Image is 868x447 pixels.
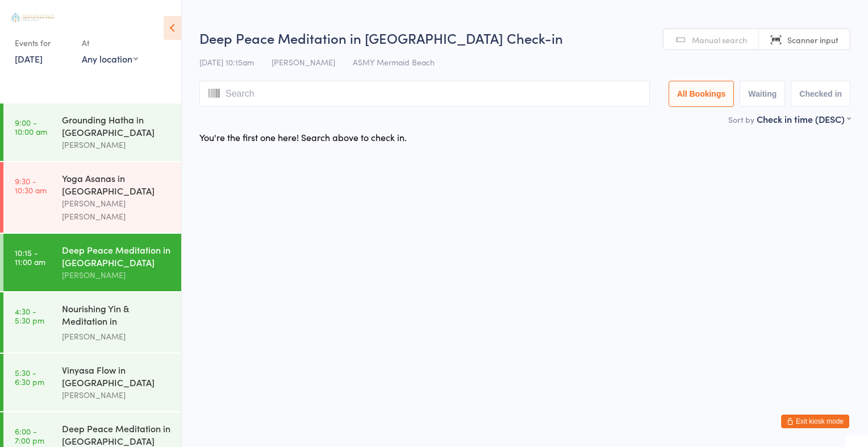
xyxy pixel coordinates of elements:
div: At [82,34,138,52]
a: 4:30 -5:30 pmNourishing Yin & Meditation in [GEOGRAPHIC_DATA][PERSON_NAME] [3,292,181,353]
span: [DATE] 10:15am [199,56,254,68]
div: Any location [82,52,138,65]
img: Australian School of Meditation & Yoga (Gold Coast) [11,13,54,22]
a: 5:30 -6:30 pmVinyasa Flow in [GEOGRAPHIC_DATA][PERSON_NAME] [3,354,181,411]
button: Checked in [791,81,850,107]
span: ASMY Mermaid Beach [353,56,435,68]
a: 9:00 -10:00 amGrounding Hatha in [GEOGRAPHIC_DATA][PERSON_NAME] [3,104,181,161]
div: Vinyasa Flow in [GEOGRAPHIC_DATA] [62,363,172,388]
span: Manual search [692,34,747,45]
a: 9:30 -10:30 amYoga Asanas in [GEOGRAPHIC_DATA][PERSON_NAME] [PERSON_NAME] [3,162,181,233]
div: Nourishing Yin & Meditation in [GEOGRAPHIC_DATA] [62,302,172,330]
div: [PERSON_NAME] [PERSON_NAME] [62,197,172,223]
input: Search [199,81,650,107]
div: [PERSON_NAME] [62,330,172,343]
span: [PERSON_NAME] [272,56,335,68]
span: Scanner input [787,34,838,45]
time: 9:30 - 10:30 am [15,176,47,194]
a: 10:15 -11:00 amDeep Peace Meditation in [GEOGRAPHIC_DATA][PERSON_NAME] [3,234,181,291]
time: 6:00 - 7:00 pm [15,427,44,445]
time: 4:30 - 5:30 pm [15,307,44,325]
div: Check in time (DESC) [757,113,850,125]
time: 9:00 - 10:00 am [15,118,47,136]
div: Deep Peace Meditation in [GEOGRAPHIC_DATA] [62,422,172,447]
div: [PERSON_NAME] [62,268,172,282]
button: All Bookings [669,81,735,107]
div: Grounding Hatha in [GEOGRAPHIC_DATA] [62,113,172,138]
button: Exit kiosk mode [781,415,849,428]
time: 5:30 - 6:30 pm [15,368,44,386]
time: 10:15 - 11:00 am [15,248,45,266]
div: [PERSON_NAME] [62,138,172,151]
div: You're the first one here! Search above to check in. [199,131,407,143]
label: Sort by [728,114,754,125]
button: Waiting [740,81,785,107]
div: Yoga Asanas in [GEOGRAPHIC_DATA] [62,172,172,197]
a: [DATE] [15,52,43,65]
div: [PERSON_NAME] [62,388,172,402]
h2: Deep Peace Meditation in [GEOGRAPHIC_DATA] Check-in [199,28,850,47]
div: Events for [15,34,70,52]
div: Deep Peace Meditation in [GEOGRAPHIC_DATA] [62,243,172,268]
